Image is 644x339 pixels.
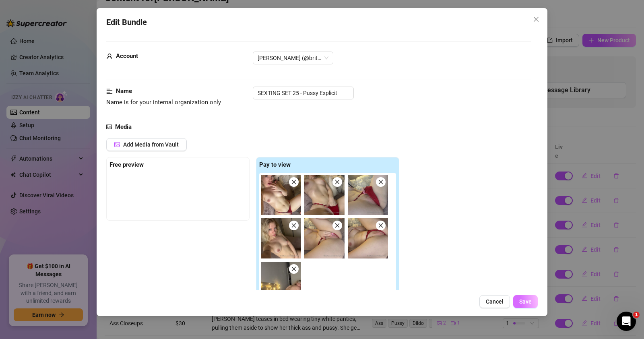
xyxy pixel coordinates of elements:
[530,13,543,26] button: Close
[116,52,138,60] strong: Account
[291,179,297,185] span: close
[258,52,328,64] span: Brittany (@brittanyfree)
[530,16,543,23] span: Close
[479,295,510,308] button: Cancel
[348,175,388,215] img: media
[348,218,388,258] img: media
[261,262,301,302] img: media
[334,179,340,185] span: close
[291,223,297,228] span: close
[304,218,345,258] img: media
[114,142,120,147] span: picture
[261,175,301,215] img: media
[115,123,132,130] strong: Media
[261,262,301,302] div: 00:57
[253,87,354,99] input: Enter a name
[513,295,538,308] button: Save
[106,138,187,151] button: Add Media from Vault
[633,312,640,318] span: 1
[291,266,297,272] span: close
[304,175,345,215] img: media
[259,161,291,168] strong: Pay to view
[378,223,384,228] span: close
[378,179,384,185] span: close
[106,87,113,96] span: align-left
[106,52,113,61] span: user
[486,298,504,305] span: Cancel
[334,223,340,228] span: close
[116,87,132,95] strong: Name
[617,312,636,331] iframe: Intercom live chat
[123,141,179,148] span: Add Media from Vault
[106,122,112,132] span: picture
[106,99,221,106] span: Name is for your internal organization only
[519,298,532,305] span: Save
[533,16,539,23] span: close
[109,161,144,168] strong: Free preview
[261,218,301,258] img: media
[106,16,147,29] span: Edit Bundle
